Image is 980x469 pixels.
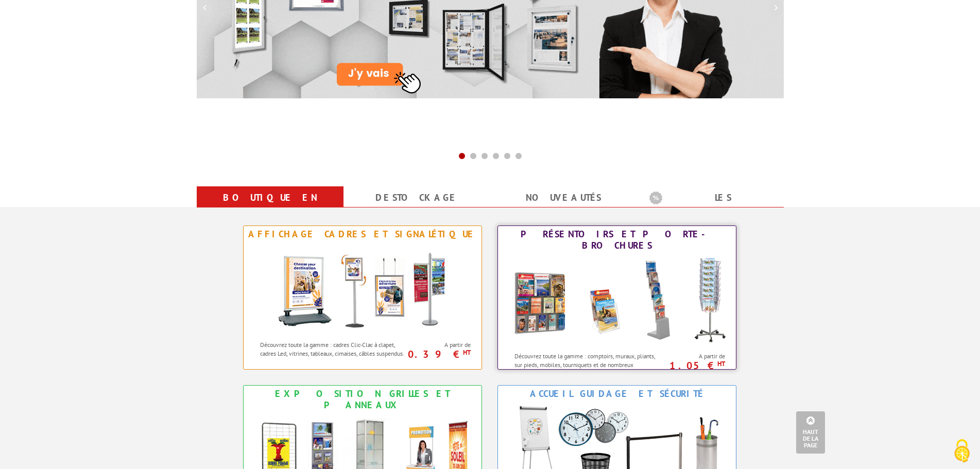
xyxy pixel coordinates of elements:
[410,341,471,349] span: A partir de
[463,348,471,357] sup: HT
[356,188,478,207] a: Destockage
[664,352,726,360] span: A partir de
[503,188,625,207] a: nouveautés
[267,242,458,335] img: Affichage Cadres et Signalétique
[497,225,736,370] a: Présentoirs et Porte-brochures Présentoirs et Porte-brochures Découvrez toute la gamme : comptoir...
[260,340,407,358] p: Découvrez toute la gamme : cadres Clic-Clac à clapet, cadres Led, vitrines, tableaux, cimaises, c...
[514,352,661,378] p: Découvrez toute la gamme : comptoirs, muraux, pliants, sur pieds, mobiles, tourniquets et de nomb...
[246,388,479,411] div: Exposition Grilles et Panneaux
[944,434,980,469] button: Cookies (fenêtre modale)
[405,351,471,357] p: 0.39 €
[246,229,479,240] div: Affichage Cadres et Signalétique
[649,188,778,209] b: Les promotions
[209,188,331,225] a: Boutique en ligne
[501,388,733,399] div: Accueil Guidage et Sécurité
[796,411,825,454] a: Haut de la page
[659,362,726,369] p: 1.05 €
[717,359,725,368] sup: HT
[649,188,771,225] a: Les promotions
[949,438,975,464] img: Cookies (fenêtre modale)
[501,229,733,251] div: Présentoirs et Porte-brochures
[243,225,482,370] a: Affichage Cadres et Signalétique Affichage Cadres et Signalétique Découvrez toute la gamme : cadr...
[504,254,730,346] img: Présentoirs et Porte-brochures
